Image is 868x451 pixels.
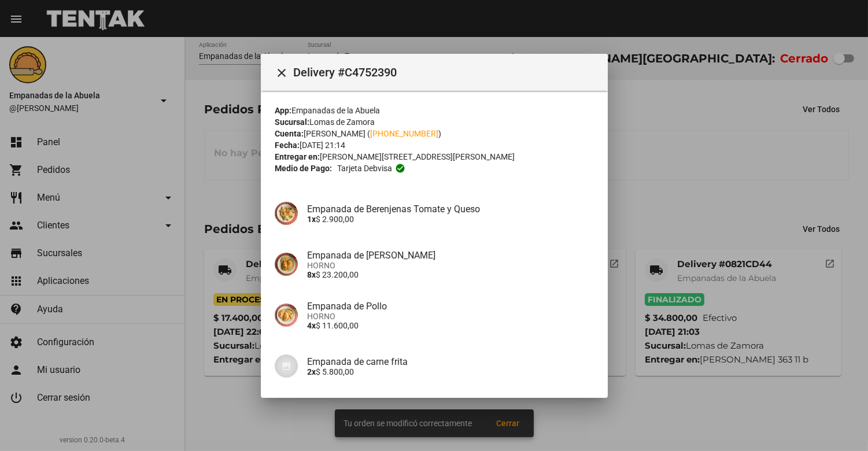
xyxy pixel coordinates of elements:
[275,162,332,174] strong: Medio de Pago:
[307,367,594,376] p: $ 5.800,00
[275,105,594,116] div: Empanadas de la Abuela
[275,253,298,276] img: f753fea7-0f09-41b3-9a9e-ddb84fc3b359.jpg
[275,151,594,162] div: [PERSON_NAME][STREET_ADDRESS][PERSON_NAME]
[307,214,594,223] p: $ 2.900,00
[370,129,438,138] a: [PHONE_NUMBER]
[307,367,316,376] b: 2x
[275,304,298,327] img: 10349b5f-e677-4e10-aec3-c36b893dfd64.jpg
[275,354,298,378] img: 07c47add-75b0-4ce5-9aba-194f44787723.jpg
[275,129,304,138] strong: Cuenta:
[307,356,594,367] h4: Empanada de carne frita
[307,311,594,320] span: HORNO
[275,66,289,80] mat-icon: Cerrar
[275,106,291,115] strong: App:
[394,163,405,173] mat-icon: check_circle
[275,128,594,139] div: [PERSON_NAME] ( )
[337,162,391,174] span: Tarjeta debvisa
[307,214,316,223] b: 1x
[307,203,594,214] h4: Empanada de Berenjenas Tomate y Queso
[275,202,298,225] img: 4578203c-391b-4cb2-96d6-d19d736134f1.jpg
[275,152,320,161] strong: Entregar en:
[275,116,594,128] div: Lomas de Zamora
[307,260,594,269] span: HORNO
[307,320,594,330] p: $ 11.600,00
[307,300,594,311] h4: Empanada de Pollo
[270,61,293,84] button: Cerrar
[293,63,599,82] span: Delivery #C4752390
[275,117,309,127] strong: Sucursal:
[307,269,316,279] b: 8x
[307,249,594,260] h4: Empanada de [PERSON_NAME]
[275,141,300,150] strong: Fecha:
[307,269,594,279] p: $ 23.200,00
[307,320,316,330] b: 4x
[275,139,594,151] div: [DATE] 21:14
